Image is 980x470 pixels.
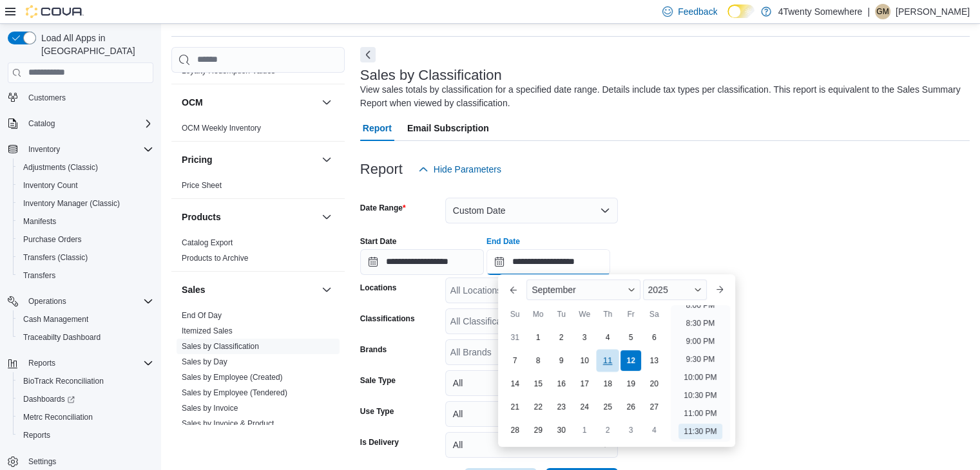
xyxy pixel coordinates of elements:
span: Inventory Count [23,180,78,191]
button: OCM [319,95,334,110]
div: day-1 [528,327,548,348]
button: Metrc Reconciliation [13,408,159,426]
span: Traceabilty Dashboard [23,332,101,343]
div: day-4 [644,420,664,440]
span: Dashboards [18,391,153,407]
div: Su [504,304,525,324]
button: Next month [709,279,730,300]
span: Settings [28,456,56,467]
div: day-5 [620,327,641,348]
button: Cash Management [13,310,159,328]
a: Dashboards [13,390,159,408]
div: Pricing [171,178,345,198]
a: Transfers (Classic) [18,250,93,265]
h3: Report [360,162,403,177]
a: Traceabilty Dashboard [18,330,106,345]
div: day-31 [504,327,525,348]
button: Inventory [3,140,159,158]
span: Report [363,115,392,141]
a: Inventory Manager (Classic) [18,196,125,211]
div: day-29 [528,420,548,440]
span: OCM Weekly Inventory [182,123,261,133]
a: OCM Weekly Inventory [182,124,261,133]
label: Start Date [360,236,397,247]
h3: Products [182,211,221,223]
div: Greta Macabuhay [875,4,890,19]
a: Transfers [18,268,61,283]
span: Operations [23,294,153,309]
div: day-8 [528,350,548,371]
div: day-24 [574,397,595,417]
span: Sales by Classification [182,341,259,352]
div: OCM [171,120,345,141]
label: Is Delivery [360,437,399,447]
a: Sales by Employee (Created) [182,373,283,382]
label: Classifications [360,314,415,324]
div: day-2 [551,327,572,348]
button: Reports [3,354,159,372]
a: Dashboards [18,391,80,407]
h3: OCM [182,96,203,109]
span: Reports [23,430,50,440]
a: Catalog Export [182,238,233,247]
a: Adjustments (Classic) [18,160,103,175]
a: Metrc Reconciliation [18,409,98,425]
button: Hide Parameters [413,156,506,182]
button: Sales [182,283,316,296]
div: day-12 [620,350,641,371]
li: 9:30 PM [681,352,720,367]
a: Inventory Count [18,178,83,193]
span: Sales by Employee (Created) [182,372,283,382]
div: day-16 [551,373,572,394]
span: Price Sheet [182,180,222,191]
span: Inventory Count [18,178,153,193]
input: Dark Mode [727,5,754,18]
div: day-26 [620,397,641,417]
div: day-15 [528,373,548,394]
button: Pricing [319,152,334,167]
div: day-18 [597,373,618,394]
div: day-7 [504,350,525,371]
h3: Pricing [182,153,212,166]
div: day-6 [644,327,664,348]
button: Manifests [13,212,159,230]
span: Purchase Orders [23,234,82,245]
div: day-9 [551,350,572,371]
span: Cash Management [18,312,153,327]
button: Next [360,47,376,62]
button: Operations [23,294,72,309]
li: 10:00 PM [678,370,722,385]
a: Itemized Sales [182,326,233,335]
span: Inventory [28,144,60,155]
span: GM [876,4,889,19]
span: Sales by Employee (Tendered) [182,388,287,398]
a: Reports [18,428,55,443]
li: 11:30 PM [678,424,722,439]
a: Settings [23,454,61,469]
button: Transfers (Classic) [13,249,159,267]
span: Sales by Day [182,357,227,367]
button: Reports [23,355,61,371]
button: All [445,432,618,458]
h3: Sales by Classification [360,68,502,83]
button: Pricing [182,153,316,166]
button: Previous Month [503,279,524,300]
div: day-13 [644,350,664,371]
span: Metrc Reconciliation [23,412,93,422]
div: Button. Open the year selector. 2025 is currently selected. [643,279,707,300]
div: We [574,304,595,324]
span: Reports [18,428,153,443]
a: Manifests [18,214,61,229]
div: day-22 [528,397,548,417]
div: day-30 [551,420,572,440]
button: OCM [182,96,316,109]
a: End Of Day [182,311,222,320]
div: day-21 [504,397,525,417]
div: Button. Open the month selector. September is currently selected. [526,279,640,300]
div: day-10 [574,350,595,371]
button: Inventory Count [13,176,159,194]
div: Sa [644,304,664,324]
label: Use Type [360,406,394,417]
span: Catalog Export [182,238,233,248]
